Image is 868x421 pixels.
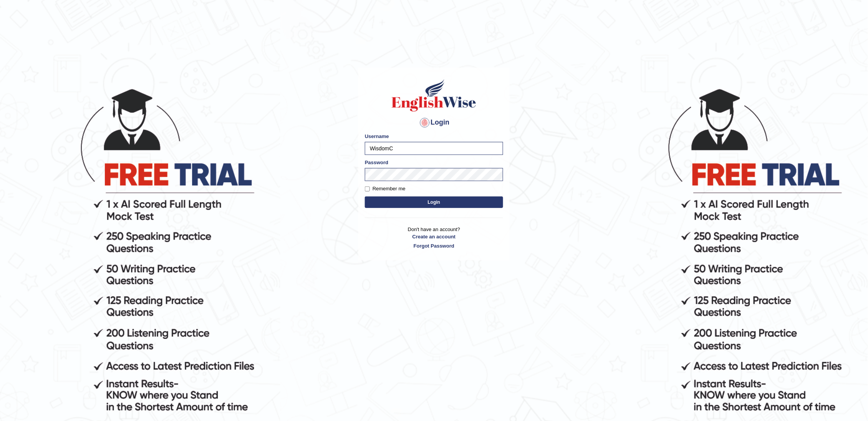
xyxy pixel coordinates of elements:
button: Login [365,196,503,208]
input: Remember me [365,186,370,191]
label: Username [365,133,389,140]
label: Password [365,159,388,166]
a: Forgot Password [365,242,503,250]
p: Don't have an account? [365,226,503,250]
label: Remember me [365,185,406,193]
h4: Login [365,116,503,129]
a: Create an account [365,233,503,240]
img: Logo of English Wise sign in for intelligent practice with AI [390,78,478,113]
